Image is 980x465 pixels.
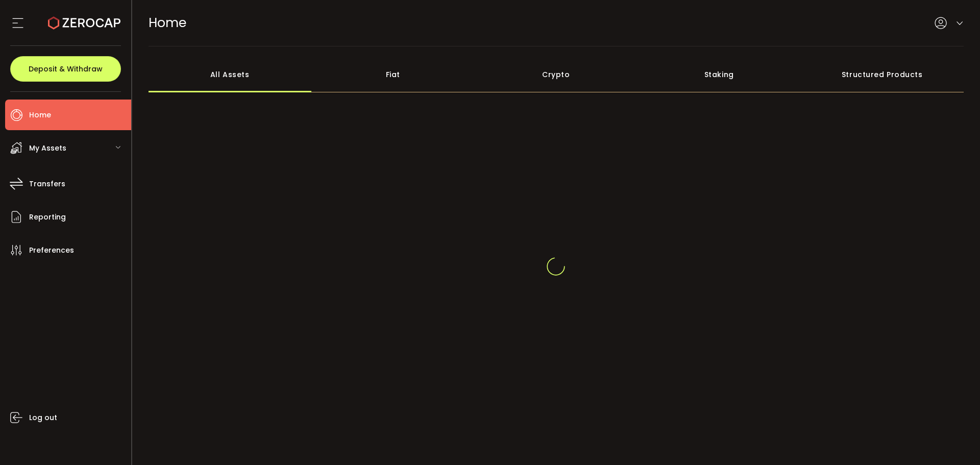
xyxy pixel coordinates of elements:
[29,141,66,156] span: My Assets
[149,57,312,92] div: All Assets
[29,243,74,258] span: Preferences
[311,57,475,92] div: Fiat
[29,65,103,72] span: Deposit & Withdraw
[10,56,121,82] button: Deposit & Withdraw
[29,210,66,225] span: Reporting
[638,57,801,92] div: Staking
[801,57,964,92] div: Structured Products
[29,410,57,425] span: Log out
[149,14,186,32] span: Home
[29,108,51,123] span: Home
[29,177,65,191] span: Transfers
[475,57,638,92] div: Crypto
